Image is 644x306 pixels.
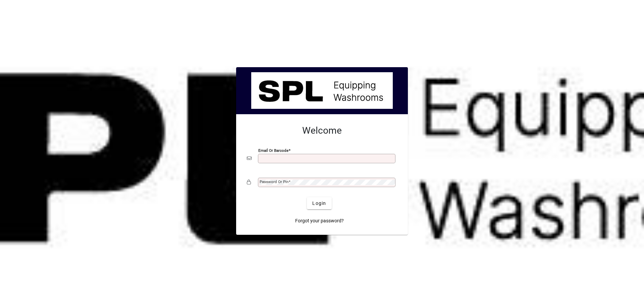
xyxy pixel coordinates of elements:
button: Login [307,197,331,209]
a: Forgot your password? [292,215,346,227]
h2: Welcome [247,125,397,136]
mat-label: Password or Pin [260,179,288,184]
span: Forgot your password? [295,217,344,224]
span: Login [312,200,326,207]
mat-label: Email or Barcode [258,148,288,153]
